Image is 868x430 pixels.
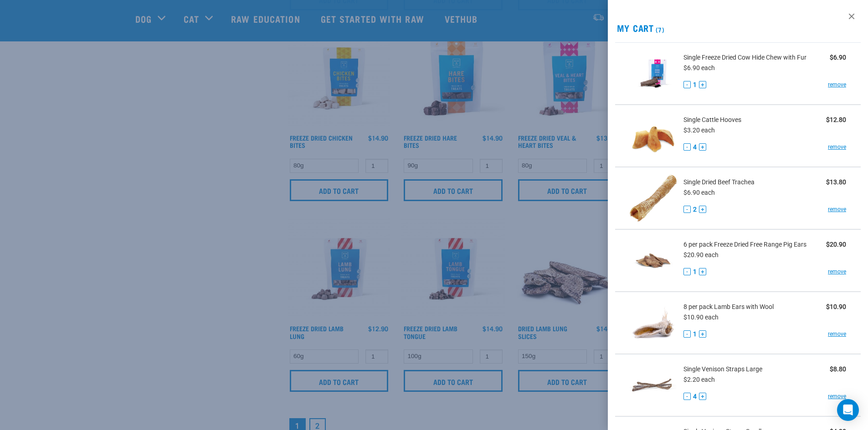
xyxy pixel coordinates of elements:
[683,302,774,312] span: 8 per pack Lamb Ears with Wool
[683,376,715,383] span: $2.20 each
[693,142,697,152] span: 4
[683,143,691,151] button: -
[699,81,706,88] button: +
[828,81,846,89] a: remove
[693,80,697,90] span: 1
[828,392,846,400] a: remove
[828,330,846,338] a: remove
[683,81,691,88] button: -
[683,126,715,134] span: $3.20 each
[830,54,846,61] strong: $6.90
[630,50,677,97] img: Freeze Dried Cow Hide Chew with Fur
[699,268,706,275] button: +
[699,206,706,213] button: +
[837,399,859,421] div: Open Intercom Messenger
[630,299,677,346] img: Lamb Ears with Wool
[683,393,691,400] button: -
[630,175,677,222] img: Dried Beef Trachea
[683,115,741,125] span: Single Cattle Hooves
[683,314,719,321] span: $10.90 each
[654,28,664,31] span: (7)
[630,112,677,159] img: Cattle Hooves
[693,392,697,401] span: 4
[699,393,706,400] button: +
[693,205,697,214] span: 2
[830,365,846,373] strong: $8.80
[683,268,691,275] button: -
[683,189,715,196] span: $6.90 each
[826,178,846,186] strong: $13.80
[683,330,691,338] button: -
[826,303,846,310] strong: $10.90
[683,251,719,258] span: $20.90 each
[683,206,691,213] button: -
[683,64,715,71] span: $6.90 each
[828,143,846,151] a: remove
[630,237,677,284] img: Freeze Dried Free Range Pig Ears
[693,267,697,277] span: 1
[699,143,706,151] button: +
[683,53,806,62] span: Single Freeze Dried Cow Hide Chew with Fur
[699,330,706,338] button: +
[826,241,846,248] strong: $20.90
[683,364,762,374] span: Single Venison Straps Large
[826,116,846,123] strong: $12.80
[693,329,697,339] span: 1
[828,268,846,276] a: remove
[683,240,806,249] span: 6 per pack Freeze Dried Free Range Pig Ears
[828,205,846,213] a: remove
[683,177,755,187] span: Single Dried Beef Trachea
[630,362,677,409] img: Venison Straps Large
